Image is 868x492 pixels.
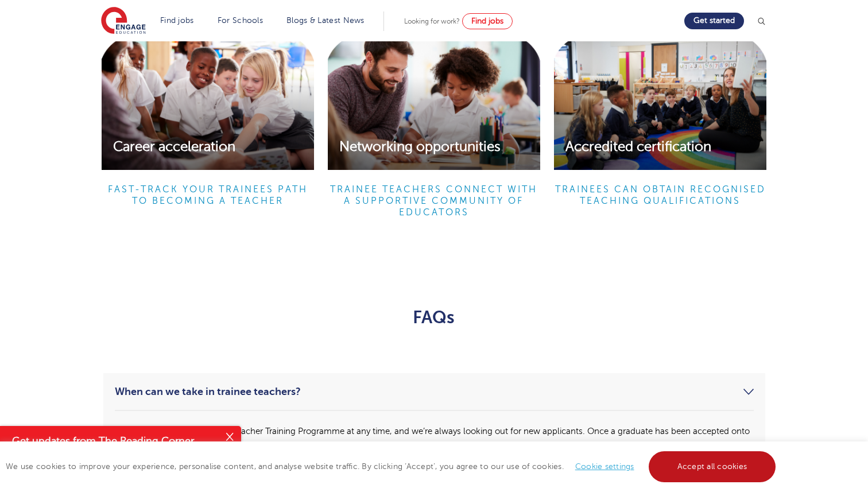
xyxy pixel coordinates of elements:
[115,385,754,398] a: When can we take in trainee teachers?
[462,13,513,29] a: Find jobs
[102,184,314,207] h6: Fast-track your trainees path to becoming a teacher
[554,184,766,207] h6: Trainees can Obtain recognised teaching qualifications
[12,434,217,448] h4: Get updates from The Reading Corner
[554,139,723,156] span: Accredited certification
[218,426,241,449] button: Close
[684,13,744,29] a: Get started
[575,462,634,471] a: Cookie settings
[286,16,365,25] a: Blogs & Latest News
[649,451,776,482] a: Accept all cookies
[160,16,194,25] a: Find jobs
[102,139,247,156] span: Career acceleration
[404,17,460,25] span: Looking for work?
[115,423,754,457] p: Graduates can enrol onto the Teacher Training Programme at any time, and we’re always looking out...
[328,139,512,156] span: Networking opportunities
[328,184,540,218] h6: Trainee teachers Connect with a supportive community of educators
[6,462,778,471] span: We use cookies to improve your experience, personalise content, and analyse website traffic. By c...
[471,17,503,25] span: Find jobs
[218,16,263,25] a: For Schools
[153,308,716,327] h2: FAQs
[101,7,146,36] img: Engage Education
